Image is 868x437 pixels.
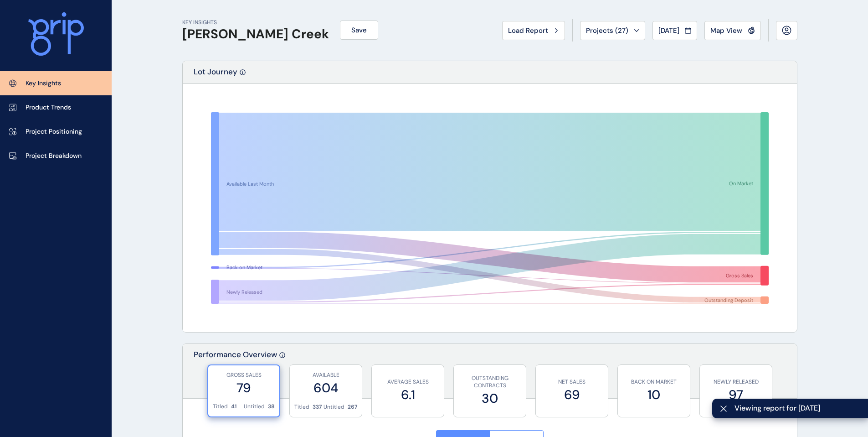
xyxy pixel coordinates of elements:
p: Performance Overview [194,349,277,398]
p: AVAILABLE [294,371,357,379]
p: NET SALES [540,378,603,386]
p: 267 [348,403,357,411]
p: Project Breakdown [26,151,82,161]
p: 38 [268,403,275,411]
span: [DATE] [658,26,679,35]
button: Projects (27) [580,21,645,40]
label: 604 [294,379,357,397]
button: Map View [704,21,761,40]
p: Titled [294,403,309,411]
p: Untitled [244,403,265,411]
span: Viewing report for [DATE] [734,403,861,413]
p: BACK ON MARKET [622,378,685,386]
label: 69 [540,386,603,404]
button: Save [340,21,378,40]
p: Untitled [324,403,344,411]
p: AVERAGE SALES [376,378,439,386]
h1: [PERSON_NAME] Creek [182,26,329,42]
span: Save [351,26,367,35]
p: Project Positioning [26,127,82,136]
label: 10 [622,386,685,404]
p: 41 [231,403,236,411]
span: Projects ( 27 ) [586,26,628,35]
span: Load Report [508,26,548,35]
p: Titled [213,403,228,411]
label: 97 [704,386,767,404]
p: NEWLY RELEASED [704,378,767,386]
p: Lot Journey [194,67,237,83]
span: Map View [710,26,742,35]
p: GROSS SALES [213,371,275,379]
p: KEY INSIGHTS [182,19,329,26]
p: Key Insights [26,79,61,88]
label: 6.1 [376,386,439,404]
button: Load Report [502,21,565,40]
p: OUTSTANDING CONTRACTS [458,375,521,390]
button: [DATE] [652,21,697,40]
p: 337 [313,403,322,411]
p: Product Trends [26,103,71,112]
label: 30 [458,390,521,407]
label: 79 [213,379,275,397]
